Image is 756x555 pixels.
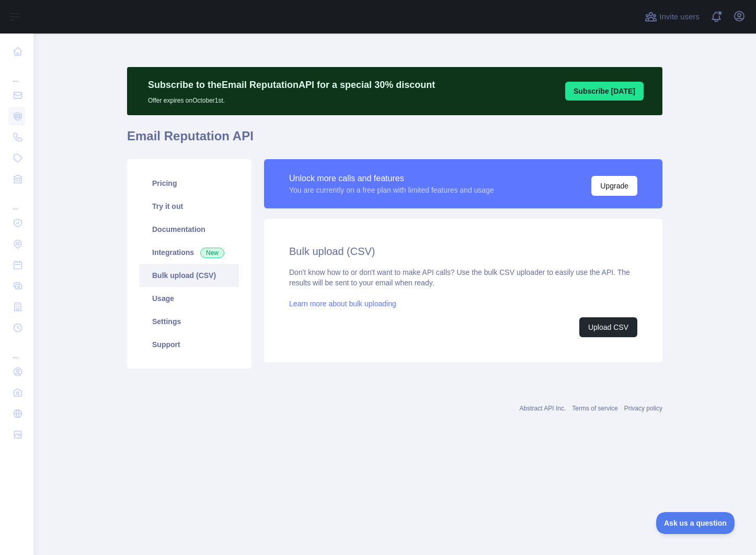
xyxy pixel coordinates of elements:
[656,512,735,534] iframe: Toggle Customer Support
[289,185,494,195] div: You are currently on a free plan with limited features and usage
[289,172,494,185] div: Unlock more calls and features
[140,218,239,241] a: Documentation
[140,172,239,195] a: Pricing
[572,405,617,412] a: Terms of service
[140,333,239,356] a: Support
[8,191,25,212] div: ...
[8,63,25,84] div: ...
[591,176,637,196] button: Upgrade
[659,11,700,23] span: Invite users
[579,317,637,337] button: Upload CSV
[289,267,637,337] div: Don't know how to or don't want to make API calls? Use the bulk CSV uploader to easily use the AP...
[140,310,239,333] a: Settings
[200,248,224,258] span: New
[127,128,662,153] h1: Email Reputation API
[140,287,239,310] a: Usage
[520,405,566,412] a: Abstract API Inc.
[148,77,435,92] p: Subscribe to the Email Reputation API for a special 30 % discount
[140,264,239,287] a: Bulk upload (CSV)
[565,82,644,101] button: Subscribe [DATE]
[140,195,239,218] a: Try it out
[148,92,435,105] p: Offer expires on October 1st.
[624,405,662,412] a: Privacy policy
[289,299,396,308] a: Learn more about bulk uploading
[8,339,25,360] div: ...
[289,244,637,259] h2: Bulk upload (CSV)
[643,8,702,25] button: Invite users
[140,241,239,264] a: Integrations New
